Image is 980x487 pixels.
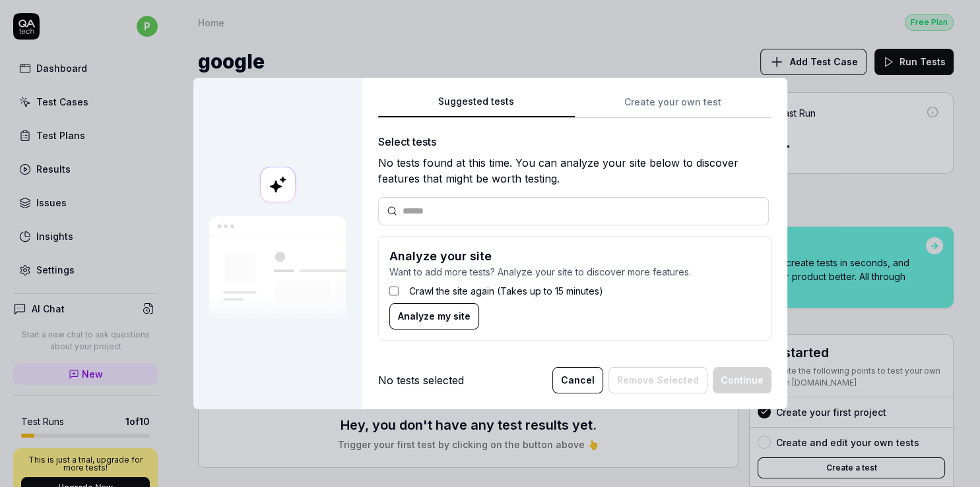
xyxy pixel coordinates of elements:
[398,309,471,323] span: Analyze my site
[378,372,464,388] div: No tests selected
[378,94,575,118] button: Suggested tests
[575,94,771,118] button: Create your own test
[389,303,479,329] button: Analyze my site
[608,367,707,393] button: Remove Selected
[378,155,771,186] div: No tests found at this time. You can analyze your site below to discover features that might be w...
[409,284,603,298] label: Crawl the site again (Takes up to 15 minutes)
[552,367,603,393] button: Cancel
[713,367,771,393] button: Continue
[378,134,771,150] div: Select tests
[209,216,346,321] img: Our AI scans your site and suggests things to test
[389,247,760,265] h3: Analyze your site
[389,265,760,279] p: Want to add more tests? Analyze your site to discover more features.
